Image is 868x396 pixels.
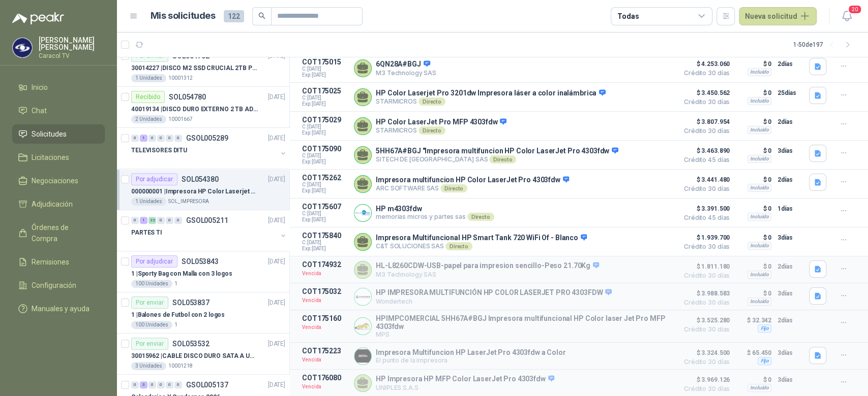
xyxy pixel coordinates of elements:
[736,87,771,99] p: $ 0
[302,295,348,306] p: Vencida
[268,257,285,267] p: [DATE]
[166,381,173,388] div: 0
[747,184,771,192] div: Incluido
[747,242,771,250] div: Incluido
[376,147,618,156] p: 5HH67A#BGJ "Impresora multifuncion HP Color LaserJet Pro 4303fdw
[166,135,173,142] div: 0
[376,261,599,271] p: HL-L8260CDW-USB-papel para impresion sencillo-Peso 21.70Kg
[679,70,730,76] span: Crédito 30 días
[168,197,209,206] p: SOL_IMPRESORA
[12,299,105,318] a: Manuales y ayuda
[186,217,228,224] p: GSOL005211
[376,89,606,98] p: HP Color Laserjet Pro 3201dw Impresora láser a color inalámbrica
[131,173,177,185] div: Por adjudicar
[736,287,771,300] p: $ 0
[679,300,730,306] span: Crédito 30 días
[302,124,348,130] span: C: [DATE]
[747,298,771,306] div: Incluido
[376,205,494,213] p: HP m4303fdw
[172,52,209,59] p: SOL054782
[354,205,371,221] img: Company Logo
[777,260,803,273] p: 2 días
[131,115,166,123] div: 2 Unidades
[736,232,771,244] p: $ 0
[12,194,105,214] a: Adjudicación
[777,174,803,186] p: 2 días
[13,38,32,57] img: Company Logo
[376,213,494,221] p: memorias micros y partes sas
[302,269,348,279] p: Vencida
[32,280,76,291] span: Configuración
[148,217,156,224] div: 22
[268,298,285,308] p: [DATE]
[302,314,348,322] p: COT175160
[354,348,371,365] img: Company Logo
[376,118,506,127] p: HP Color LaserJet Pro MFP 4303fdw
[747,384,771,392] div: Incluido
[39,53,105,59] p: Caracol TV
[117,87,289,128] a: RecibidoSOL054780[DATE] 40019134 |DISCO DURO EXTERNO 2 TB ADATA2 Unidades10001667
[736,203,771,215] p: $ 0
[736,58,771,70] p: $ 0
[777,374,803,386] p: 3 días
[376,176,569,185] p: Impresora multifuncion HP Color LaserJet Pro 4303fdw
[168,74,193,82] p: 10001312
[32,175,78,186] span: Negociaciones
[679,215,730,221] span: Crédito 45 días
[302,182,348,188] span: C: [DATE]
[679,145,730,157] span: $ 3.463.890
[837,7,856,25] button: 20
[140,217,147,224] div: 1
[302,240,348,246] span: C: [DATE]
[302,87,348,95] p: COT175025
[777,116,803,128] p: 2 días
[489,155,516,163] div: Directo
[140,381,147,388] div: 3
[302,66,348,72] span: C: [DATE]
[777,203,803,215] p: 1 días
[166,217,173,224] div: 0
[12,148,105,167] a: Licitaciones
[131,214,287,247] a: 0 1 22 0 0 0 GSOL005211[DATE] PARTES TI
[302,203,348,211] p: COT175607
[376,155,618,163] p: SITECH DE [GEOGRAPHIC_DATA] SAS
[131,296,168,309] div: Por enviar
[376,184,569,192] p: ARC SOFTWARE SAS
[117,334,289,375] a: Por enviarSOL053532[DATE] 30015962 |CABLE DISCO DURO SATA A USB 3.0 GENERICO3 Unidades10001218
[617,11,639,22] div: Todas
[268,175,285,184] p: [DATE]
[679,347,730,359] span: $ 3.324.500
[679,58,730,70] span: $ 4.253.060
[302,145,348,153] p: COT175090
[182,258,219,265] p: SOL053843
[32,152,69,163] span: Licitaciones
[758,324,771,333] div: Fijo
[736,347,771,359] p: $ 65.450
[131,280,172,288] div: 100 Unidades
[12,101,105,120] a: Chat
[268,92,285,102] p: [DATE]
[12,218,105,248] a: Órdenes de Compra
[39,37,105,51] p: [PERSON_NAME] [PERSON_NAME]
[777,145,803,157] p: 3 días
[376,234,587,243] p: Impresora Multifuncional HP Smart Tank 720 WiFi Of - Blanco
[117,169,289,210] a: Por adjudicarSOL054380[DATE] 000000001 |Impresora HP Color Laserjet Pro 3201dw1 UnidadesSOL_IMPRE...
[793,37,856,53] div: 1 - 50 de 197
[174,135,182,142] div: 0
[777,87,803,99] p: 25 días
[376,97,606,106] p: STARMICROS
[679,232,730,244] span: $ 1.939.700
[131,187,258,196] p: 000000001 | Impresora HP Color Laserjet Pro 3201dw
[376,288,612,298] p: HP IMPRESORA MULTIFUNCIÓN HP COLOR LASERJET PRO 4303FDW
[679,326,730,333] span: Crédito 30 días
[302,153,348,159] span: C: [DATE]
[12,171,105,190] a: Negociaciones
[302,211,348,217] span: C: [DATE]
[736,260,771,273] p: $ 0
[679,260,730,273] span: $ 1.811.180
[131,310,225,320] p: 1 | Balones de Futbol con 2 logos
[354,288,371,305] img: Company Logo
[117,46,289,87] a: Por enviarSOL054782[DATE] 30014227 |DISCO M2 SSD CRUCIAL 2TB P3 PLUS1 Unidades10001312
[302,347,348,355] p: COT175223
[679,174,730,186] span: $ 3.441.480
